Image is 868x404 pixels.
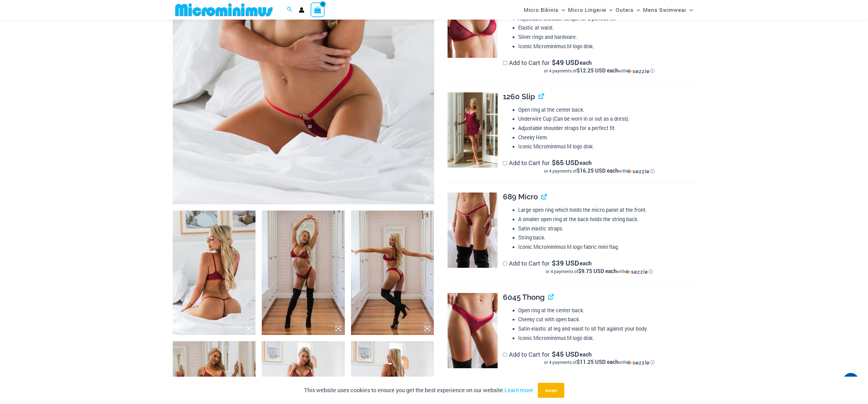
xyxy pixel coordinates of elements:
[503,68,695,74] div: or 4 payments of with
[503,161,507,165] input: Add to Cart for$65 USD eachor 4 payments of$16.25 USD eachwithSezzle Click to learn more about Se...
[616,2,634,18] span: Outers
[304,386,533,395] p: This website uses cookies to ensure you get the best experience on our website.
[518,324,696,333] li: Satin elastic at leg and waist to sit flat against your body.
[579,160,592,166] span: each
[579,351,592,357] span: each
[173,3,275,17] img: MM SHOP LOGO FLAT
[577,67,618,74] span: $12.25 USD each
[503,293,545,302] span: 6045 Thong
[518,142,696,151] li: Iconic Microminimus M logo disk.
[448,193,498,268] img: Guilty Pleasures Red 689 Micro
[524,2,559,18] span: Micro Bikinis
[568,2,606,18] span: Micro Lingerie
[606,2,612,18] span: Menu Toggle
[625,269,648,275] img: Sezzle
[578,267,617,275] span: $9.75 USD each
[634,2,640,18] span: Menu Toggle
[503,268,695,275] div: or 4 payments of$9.75 USD eachwithSezzle Click to learn more about Sezzle
[504,386,533,394] a: Learn more
[518,105,696,114] li: Open ring at the center back.
[627,68,649,74] img: Sezzle
[522,2,566,18] a: Micro BikinisMenu ToggleMenu Toggle
[503,92,535,101] span: 1260 Slip
[503,259,695,275] label: Add to Cart for
[552,350,556,359] span: $
[552,58,556,67] span: $
[518,242,696,252] li: Iconic Microminimus M logo fabric mini flag.
[518,224,696,233] li: Satin elastic straps.
[518,42,696,51] li: Iconic Microminimus M logo disk.
[287,6,293,14] a: Search icon link
[518,233,696,242] li: String back.
[503,192,538,201] span: 689 Micro
[643,2,687,18] span: Mens Swimwear
[503,58,695,74] label: Add to Cart for
[503,159,695,174] label: Add to Cart for
[579,260,592,266] span: each
[503,353,507,357] input: Add to Cart for$45 USD eachor 4 payments of$11.25 USD eachwithSezzle Click to learn more about Se...
[518,315,696,324] li: Cheeky cut with open back.
[448,92,498,168] img: Guilty Pleasures Red 1260 Slip
[627,360,649,365] img: Sezzle
[448,293,498,368] img: Guilty Pleasures Red 6045 Thong
[552,158,556,167] span: $
[503,268,695,275] div: or 4 payments of with
[559,2,565,18] span: Menu Toggle
[503,61,507,65] input: Add to Cart for$49 USD eachor 4 payments of$12.25 USD eachwithSezzle Click to learn more about Se...
[518,306,696,315] li: Open ring at the center back.
[687,2,693,18] span: Menu Toggle
[518,333,696,343] li: Iconic Microminimus M logo disk.
[518,133,696,142] li: Cheeky Hem.
[351,211,434,335] img: Guilty Pleasures Red 1045 Bra 6045 Thong
[503,262,507,266] input: Add to Cart for$39 USD eachor 4 payments of$9.75 USD eachwithSezzle Click to learn more about Sezzle
[627,169,649,174] img: Sezzle
[503,350,695,366] label: Add to Cart for
[552,59,579,66] span: 49 USD
[518,114,696,123] li: Underwire Cup (Can be worn in or out as a dress).
[518,215,696,224] li: A smaller open ring at the back holds the string back.
[518,205,696,215] li: Large open ring which holds the micro panel at the front.
[503,359,695,365] div: or 4 payments of with
[552,160,579,166] span: 65 USD
[577,167,618,174] span: $16.25 USD each
[552,258,556,267] span: $
[503,168,695,174] div: or 4 payments of with
[577,358,618,365] span: $11.25 USD each
[299,7,304,13] a: Account icon link
[262,211,345,335] img: Guilty Pleasures Red 1045 Bra 6045 Thong
[503,68,695,74] div: or 4 payments of$12.25 USD eachwithSezzle Click to learn more about Sezzle
[641,2,694,18] a: Mens SwimwearMenu ToggleMenu Toggle
[518,32,696,42] li: Silver rings and hardware.
[173,211,256,335] img: Guilty Pleasures Red 1045 Bra 689 Micro
[503,359,695,365] div: or 4 payments of$11.25 USD eachwithSezzle Click to learn more about Sezzle
[518,23,696,32] li: Elastic at waist.
[566,2,614,18] a: Micro LingerieMenu ToggleMenu Toggle
[521,1,696,19] nav: Site Navigation
[552,351,579,357] span: 45 USD
[538,383,564,398] button: Accept
[614,2,641,18] a: OutersMenu ToggleMenu Toggle
[579,59,592,66] span: each
[503,168,695,174] div: or 4 payments of$16.25 USD eachwithSezzle Click to learn more about Sezzle
[552,260,579,266] span: 39 USD
[311,2,325,17] a: View Shopping Cart, empty
[518,123,696,133] li: Adjustable shoulder straps for a perfect fit.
